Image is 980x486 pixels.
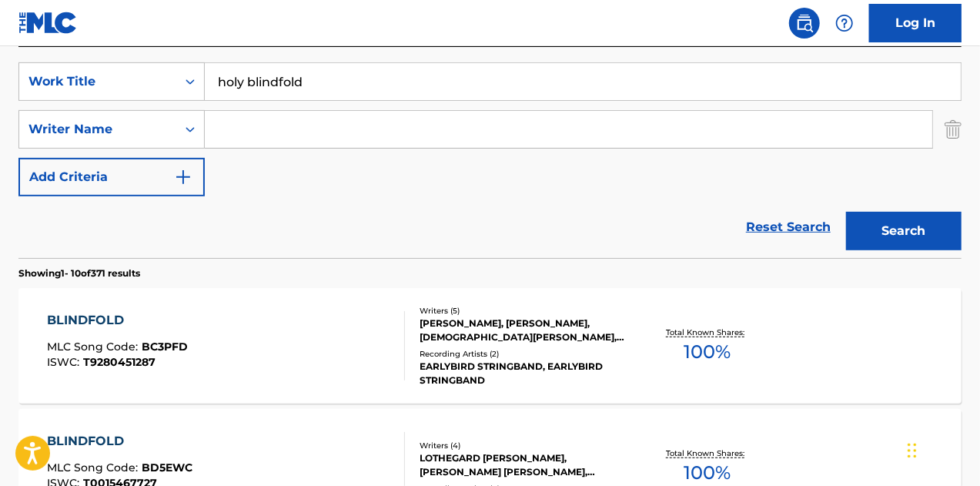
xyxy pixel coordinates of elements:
div: Help [829,8,860,39]
div: BLINDFOLD [47,432,192,451]
span: BD5EWC [142,461,192,474]
div: LOTHEGARD [PERSON_NAME], [PERSON_NAME] [PERSON_NAME], [PERSON_NAME], [PERSON_NAME] [PERSON_NAME] [420,451,629,479]
a: BLINDFOLDMLC Song Code:BC3PFDISWC:T9280451287Writers (5)[PERSON_NAME], [PERSON_NAME], [DEMOGRAPHI... [18,288,962,404]
span: 100 % [684,338,731,366]
div: EARLYBIRD STRINGBAND, EARLYBIRD STRINGBAND [420,360,629,387]
div: [PERSON_NAME], [PERSON_NAME], [DEMOGRAPHIC_DATA][PERSON_NAME], [PERSON_NAME], [PERSON_NAME] [420,317,629,344]
div: Writers ( 5 ) [420,305,629,317]
div: Writers ( 4 ) [420,440,629,451]
img: 9d2ae6d4665cec9f34b9.svg [174,168,192,186]
button: Add Criteria [18,158,205,196]
img: MLC Logo [18,12,78,34]
div: BLINDFOLD [47,311,188,330]
span: BC3PFD [142,340,188,354]
div: Work Title [28,72,167,91]
img: search [795,14,814,32]
img: Delete Criterion [945,110,962,149]
p: Total Known Shares: [667,447,749,459]
div: Recording Artists ( 2 ) [420,348,629,360]
span: MLC Song Code : [47,340,142,354]
iframe: Chat Widget [903,412,980,486]
button: Search [846,212,962,250]
span: ISWC : [47,355,83,369]
span: MLC Song Code : [47,461,142,474]
a: Log In [869,4,962,42]
div: Drag [908,427,917,474]
a: Reset Search [738,210,838,244]
p: Showing 1 - 10 of 371 results [18,266,140,280]
p: Total Known Shares: [667,327,749,338]
img: help [835,14,854,32]
form: Search Form [18,62,962,258]
div: Writer Name [28,120,167,139]
span: T9280451287 [83,355,156,369]
a: Public Search [789,8,820,39]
